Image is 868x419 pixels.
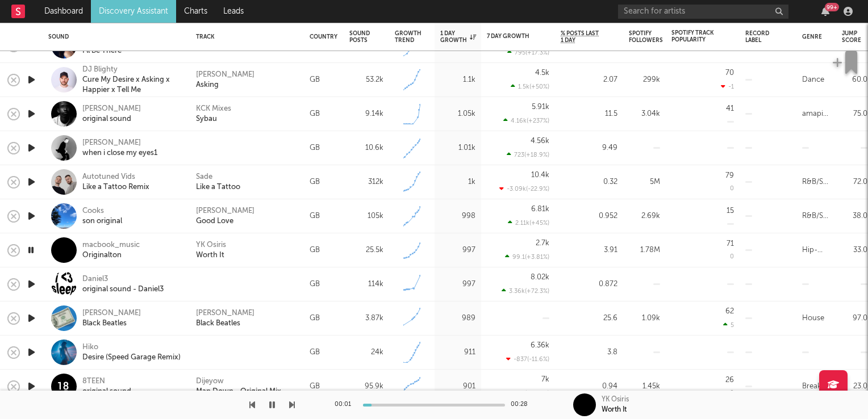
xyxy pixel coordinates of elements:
div: 41 [726,105,734,112]
div: 1k [440,175,475,189]
div: 9.49 [561,141,617,155]
div: 723 ( +18.9 % ) [507,151,549,158]
div: 60.0 [842,73,867,87]
a: DJ BlightyCure My Desire x Asking x Happier x Tell Me [82,65,182,95]
div: GB [310,107,320,121]
div: GB [310,380,320,393]
div: original sound [82,387,131,397]
div: R&B/Soul [802,175,831,189]
div: 312k [349,175,383,189]
div: Worth It [196,250,224,261]
div: R&B/Soul [802,209,831,223]
div: GB [310,244,320,257]
div: 1.1k [440,73,475,87]
div: Black Beatles [82,319,141,329]
div: GB [310,312,320,325]
div: macbook_music [82,240,140,250]
div: Growth Trend [395,30,423,44]
div: Country [310,33,337,40]
div: -837 ( -11.6 % ) [506,355,549,363]
a: Man Down - Original Mix [196,387,281,397]
a: [PERSON_NAME]when i close my eyes1 [82,138,157,158]
div: 1 Day Growth [440,30,476,44]
div: 4.5k [535,69,549,77]
div: GB [310,141,320,155]
div: Record Label [745,30,774,44]
div: Sound [48,33,179,40]
div: 1.05k [440,107,475,121]
a: macbook_musicOriginalton [82,240,140,261]
div: -1 [721,83,734,90]
a: Black Beatles [196,319,240,329]
div: 0 [730,186,734,192]
div: Hiko [82,342,181,353]
div: Sound Posts [349,30,370,44]
div: GB [310,175,320,189]
div: 2.69k [629,209,660,223]
div: Cooks [82,206,122,216]
div: 10.6k [349,141,383,155]
div: 6.81k [531,206,549,213]
a: [PERSON_NAME]original sound [82,104,141,124]
div: YK Osiris [602,395,629,405]
div: 00:01 [335,398,357,412]
div: 38.0 [842,209,867,223]
div: 71 [727,240,734,248]
div: 802 ( +12.9 % ) [506,389,549,397]
div: 8.02k [531,274,549,281]
div: 2.7k [536,240,549,247]
a: [PERSON_NAME] [196,70,254,80]
div: 2.11k ( +45 % ) [508,219,549,227]
div: 0.94 [561,380,617,393]
div: 72.0 [842,175,867,189]
div: Cure My Desire x Asking x Happier x Tell Me [82,75,182,95]
div: Sade [196,172,212,182]
div: 5 [723,321,734,329]
div: 24k [349,346,383,359]
div: GB [310,209,320,223]
a: HikoDesire (Speed Garage Remix) [82,342,181,363]
div: 23.0 [842,380,867,393]
div: 7k [541,376,549,383]
div: 95.9k [349,380,383,393]
div: Spotify Followers [629,30,663,44]
a: Sybau [196,114,217,124]
div: 3.04k [629,107,660,121]
a: Good Love [196,216,233,227]
div: 3.91 [561,244,617,257]
div: 25.5k [349,244,383,257]
div: Dance [802,73,824,87]
div: 0.32 [561,175,617,189]
a: Asking [196,80,219,90]
a: Cooksson original [82,206,122,227]
div: 299k [629,73,660,87]
div: 997 [440,244,475,257]
a: Dijeyow [196,376,224,387]
div: 3.87k [349,312,383,325]
button: 99+ [821,7,829,16]
div: 6.36k [531,342,549,349]
div: 11.5 [561,107,617,121]
div: 0.952 [561,209,617,223]
div: Track [196,33,293,40]
div: 10.4k [531,171,549,179]
div: 901 [440,380,475,393]
div: GB [310,346,320,359]
div: Spotify Track Popularity [671,30,717,43]
div: 1.09k [629,312,660,325]
div: 62 [725,308,734,315]
div: 1.78M [629,244,660,257]
div: 99 + [825,3,839,11]
a: Like a Tattoo [196,182,240,192]
div: 5.91k [532,103,549,111]
a: KCK Mixes [196,104,231,114]
div: son original [82,216,122,227]
div: -3.09k ( -22.9 % ) [499,185,549,192]
div: House [802,312,824,325]
div: 998 [440,209,475,223]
